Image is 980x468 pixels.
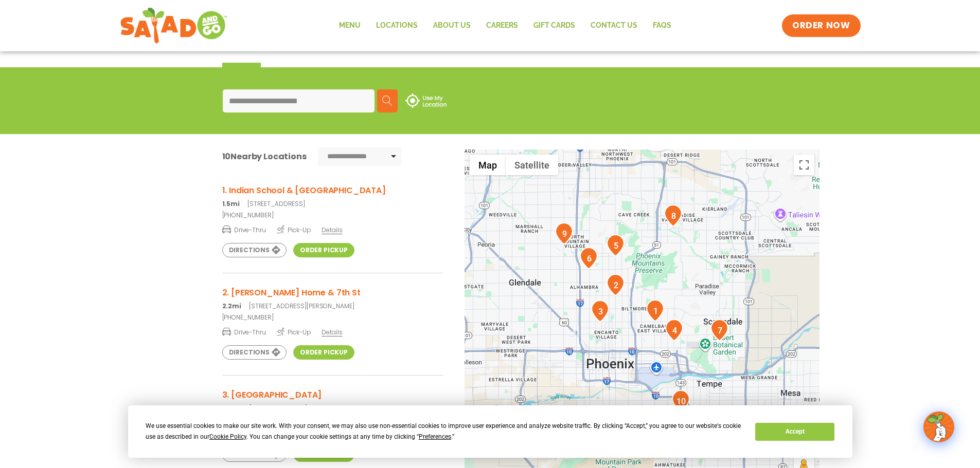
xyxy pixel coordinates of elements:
strong: 3.4mi [222,404,242,413]
span: Details [322,328,342,336]
div: Nearby Locations [222,150,307,163]
a: Directions [222,243,287,257]
a: Drive-Thru Pick-Up Details [222,324,443,337]
button: Toggle fullscreen view [794,155,814,175]
span: Drive-Thru [222,224,266,235]
div: 4 [665,319,683,341]
img: new-SAG-logo-768×292 [120,5,228,46]
button: Show satellite imagery [506,155,558,175]
div: 1 [646,299,664,322]
a: Drive-Thru Pick-Up Details [222,222,443,235]
p: [STREET_ADDRESS] [222,404,443,413]
a: [PHONE_NUMBER] [222,211,443,220]
div: 7 [710,319,728,341]
span: 10 [222,151,231,162]
a: Order Pickup [293,345,354,360]
a: Locations [368,14,425,38]
a: ORDER NOW [782,14,860,37]
a: 2. [PERSON_NAME] Home & 7th St 2.2mi[STREET_ADDRESS][PERSON_NAME] [222,286,443,311]
a: 1. Indian School & [GEOGRAPHIC_DATA] 1.5mi[STREET_ADDRESS] [222,184,443,209]
div: 8 [664,204,682,227]
div: 3 [591,300,609,322]
span: Preferences [419,433,451,440]
h3: 2. [PERSON_NAME] Home & 7th St [222,286,443,299]
strong: 2.2mi [222,302,241,310]
div: 2 [607,274,625,296]
a: FAQs [645,14,679,38]
img: wpChatIcon [924,413,953,441]
div: 5 [607,234,625,256]
a: Contact Us [583,14,645,38]
button: Show street map [470,155,506,175]
a: Careers [478,14,526,38]
img: search.svg [382,96,393,106]
img: use-location.svg [405,93,447,108]
div: Cookie Consent Prompt [128,405,852,458]
h3: 1. Indian School & [GEOGRAPHIC_DATA] [222,184,443,197]
strong: 1.5mi [222,199,240,208]
button: Accept [755,423,834,441]
div: 10 [672,390,690,412]
a: Directions [222,345,287,360]
span: Pick-Up [277,327,311,337]
a: Menu [331,14,368,38]
a: 3. [GEOGRAPHIC_DATA] 3.4mi[STREET_ADDRESS] [222,388,443,413]
div: We use essential cookies to make our site work. With your consent, we may also use non-essential ... [146,421,743,442]
span: Cookie Policy [209,433,246,440]
a: About Us [425,14,478,38]
span: Drive-Thru [222,327,266,337]
p: [STREET_ADDRESS][PERSON_NAME] [222,302,443,311]
h3: 3. [GEOGRAPHIC_DATA] [222,388,443,401]
span: Pick-Up [277,224,311,235]
a: GIFT CARDS [526,14,583,38]
a: [PHONE_NUMBER] [222,313,443,322]
p: [STREET_ADDRESS] [222,199,443,209]
a: Order Pickup [293,243,354,257]
span: ORDER NOW [792,20,850,32]
div: 6 [580,247,598,269]
div: 9 [555,222,573,245]
span: Details [322,226,342,234]
nav: Menu [331,14,679,38]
